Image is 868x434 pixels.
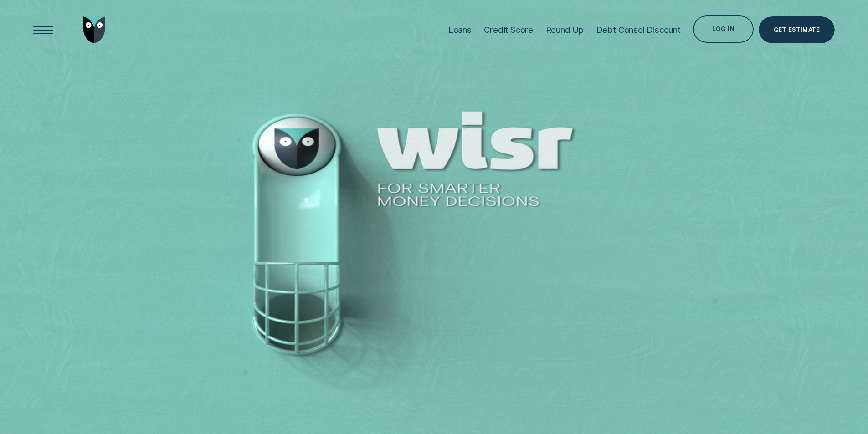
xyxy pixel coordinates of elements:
[693,15,753,43] button: Log in
[30,16,57,44] button: Open Menu
[484,25,533,35] div: Credit Score
[546,25,584,35] div: Round Up
[83,16,106,44] img: Wisr
[759,16,835,44] a: Get Estimate
[448,25,472,35] div: Loans
[596,25,681,35] div: Debt Consol Discount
